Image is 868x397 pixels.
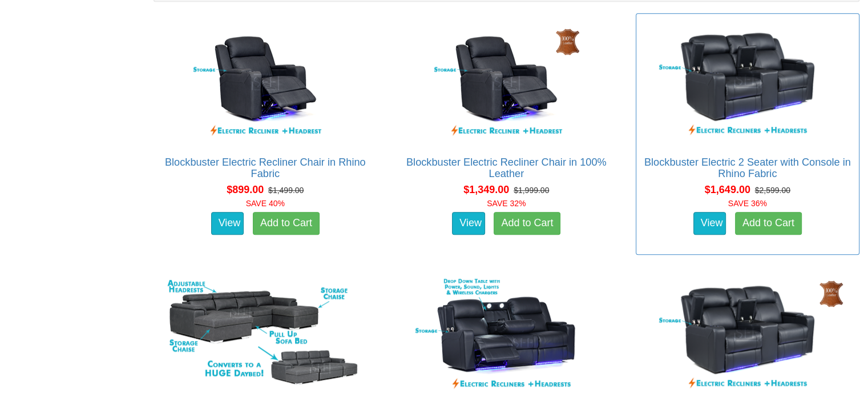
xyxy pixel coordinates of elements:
font: SAVE 40% [246,199,285,208]
del: $1,499.00 [268,186,304,195]
img: Blockbuster Electric 2 Seater with Console in Rhino Fabric [645,19,850,145]
a: Blockbuster Electric Recliner Chair in Rhino Fabric [165,157,366,179]
img: Blockbuster Electric Recliner Chair in Rhino Fabric [163,19,368,145]
a: Add to Cart [253,212,320,235]
a: Blockbuster Electric Recliner Chair in 100% Leather [406,157,607,179]
del: $2,599.00 [755,186,790,195]
font: SAVE 32% [487,199,526,208]
font: SAVE 36% [728,199,767,208]
a: View [211,212,244,235]
a: View [693,212,726,235]
span: $1,349.00 [463,184,509,195]
a: Add to Cart [735,212,802,235]
a: Blockbuster Electric 2 Seater with Console in Rhino Fabric [644,157,851,179]
a: View [452,212,485,235]
span: $1,649.00 [705,184,750,195]
span: $899.00 [227,184,264,195]
img: Blockbuster Electric Recliner Chair in 100% Leather [403,19,609,145]
a: Add to Cart [494,212,560,235]
del: $1,999.00 [514,186,549,195]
